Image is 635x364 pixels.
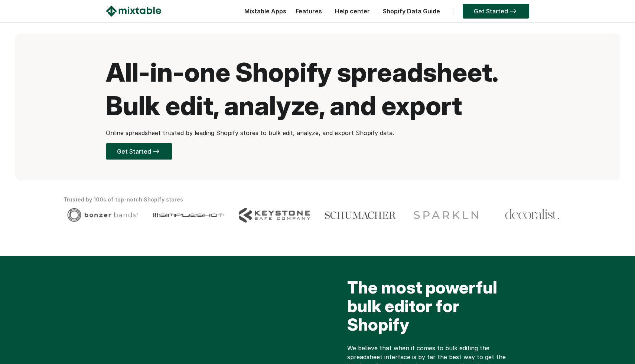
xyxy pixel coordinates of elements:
img: arrow-right.svg [508,9,518,13]
p: Online spreadsheet trusted by leading Shopify stores to bulk edit, analyze, and export Shopify data. [106,128,529,137]
img: Client logo [153,208,224,223]
img: Client logo [67,208,138,222]
img: Client logo [325,208,396,223]
a: Shopify Data Guide [379,7,444,15]
img: Client logo [411,208,482,223]
h2: The most powerful bulk editor for Shopify [347,278,514,338]
img: Client logo [239,208,310,223]
a: Get Started [106,143,172,160]
a: Features [292,7,326,15]
a: Help center [331,7,374,15]
img: Mixtable logo [106,6,161,17]
h1: All-in-one Shopify spreadsheet. Bulk edit, analyze, and export [106,56,529,122]
a: Get Started [463,4,529,19]
img: arrow-right.svg [151,149,161,154]
div: Trusted by 100s of top-notch Shopify stores [63,195,571,204]
img: Client logo [505,208,560,221]
div: Mixtable Apps [241,6,286,20]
